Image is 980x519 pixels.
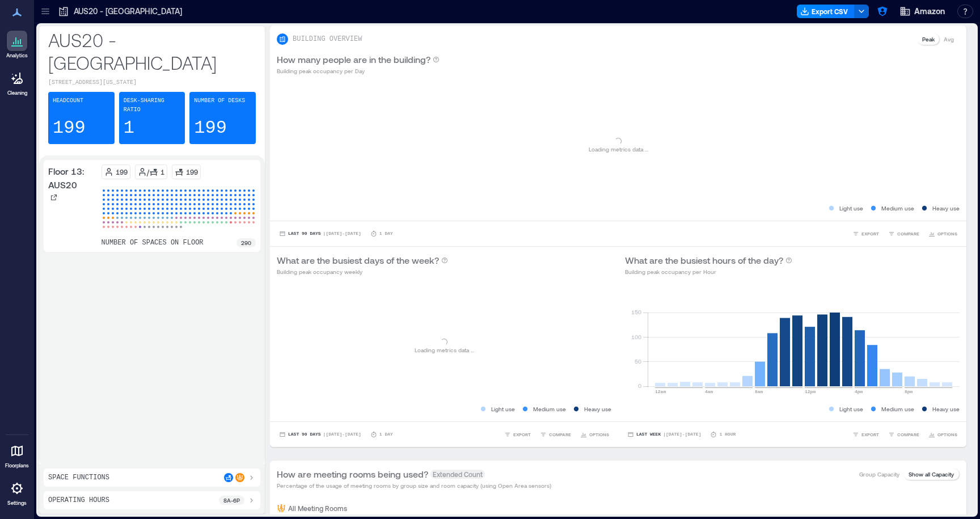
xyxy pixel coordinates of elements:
[288,504,347,513] p: All Meeting Rooms
[277,53,430,66] p: How many people are in the building?
[223,496,240,505] p: 8a - 6p
[277,481,551,490] p: Percentage of the usage of meeting rooms by group size and room capacity (using Open Area sensors)
[897,230,919,237] span: COMPARE
[705,389,713,394] text: 4am
[3,65,31,100] a: Cleaning
[277,254,439,267] p: What are the busiest days of the week?
[886,429,922,440] button: COMPARE
[635,358,641,365] tspan: 50
[502,429,533,440] button: EXPORT
[7,90,27,96] p: Cleaning
[48,473,109,482] p: Space Functions
[926,228,960,239] button: OPTIONS
[2,437,32,472] a: Floorplans
[277,267,448,276] p: Building peak occupancy weekly
[631,334,641,340] tspan: 100
[549,431,571,438] span: COMPARE
[491,404,515,413] p: Light use
[48,164,97,192] p: Floor 13: AUS20
[415,345,474,355] p: Loading metrics data ...
[147,167,149,176] p: /
[53,96,83,106] p: Headcount
[116,167,128,176] p: 199
[538,429,573,440] button: COMPARE
[160,167,164,176] p: 1
[430,470,485,479] span: Extended Count
[861,431,879,438] span: EXPORT
[3,475,31,510] a: Settings
[277,228,364,239] button: Last 90 Days |[DATE]-[DATE]
[48,78,256,87] p: [STREET_ADDRESS][US_STATE]
[932,204,960,213] p: Heavy use
[625,267,792,276] p: Building peak occupancy per Hour
[914,6,945,17] span: Amazon
[886,228,922,239] button: COMPARE
[53,117,86,140] p: 199
[102,238,204,247] p: number of spaces on floor
[719,431,736,438] p: 1 Hour
[74,6,182,17] p: AUS20 - [GEOGRAPHIC_DATA]
[850,429,881,440] button: EXPORT
[638,382,641,389] tspan: 0
[655,389,666,394] text: 12am
[194,117,227,140] p: 199
[926,429,960,440] button: OPTIONS
[944,35,954,44] p: Avg
[897,431,919,438] span: COMPARE
[584,404,611,413] p: Heavy use
[589,145,648,154] p: Loading metrics data ...
[755,389,763,394] text: 8am
[859,470,899,479] p: Group Capacity
[881,404,914,413] p: Medium use
[625,254,783,267] p: What are the busiest hours of the day?
[850,228,881,239] button: EXPORT
[578,429,611,440] button: OPTIONS
[932,404,960,413] p: Heavy use
[625,429,703,440] button: Last Week |[DATE]-[DATE]
[3,27,31,62] a: Analytics
[5,462,29,469] p: Floorplans
[805,389,816,394] text: 12pm
[589,431,609,438] span: OPTIONS
[48,496,109,505] p: Operating Hours
[533,404,566,413] p: Medium use
[909,470,954,479] p: Show all Capacity
[937,431,957,438] span: OPTIONS
[896,2,948,20] button: Amazon
[7,500,27,507] p: Settings
[48,28,256,74] p: AUS20 - [GEOGRAPHIC_DATA]
[937,230,957,237] span: OPTIONS
[6,52,28,59] p: Analytics
[293,35,362,44] p: BUILDING OVERVIEW
[861,230,879,237] span: EXPORT
[855,389,863,394] text: 4pm
[631,309,641,315] tspan: 150
[839,404,863,413] p: Light use
[124,117,134,140] p: 1
[379,431,393,438] p: 1 Day
[124,96,181,115] p: Desk-sharing ratio
[922,35,935,44] p: Peak
[797,5,855,18] button: Export CSV
[186,167,198,176] p: 199
[277,429,364,440] button: Last 90 Days |[DATE]-[DATE]
[194,96,245,106] p: Number of Desks
[277,66,440,75] p: Building peak occupancy per Day
[379,230,393,237] p: 1 Day
[241,238,251,247] p: 290
[881,204,914,213] p: Medium use
[277,467,428,481] p: How are meeting rooms being used?
[513,431,531,438] span: EXPORT
[839,204,863,213] p: Light use
[905,389,913,394] text: 8pm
